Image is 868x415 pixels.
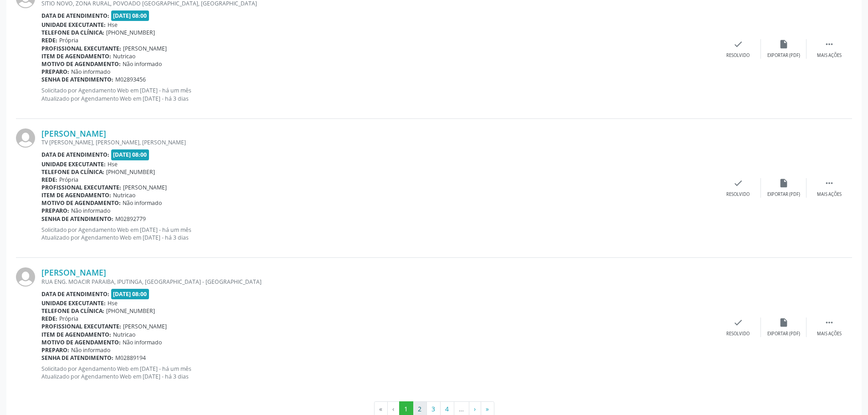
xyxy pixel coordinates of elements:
b: Motivo de agendamento: [41,199,121,207]
b: Profissional executante: [41,323,121,330]
div: Resolvido [726,52,750,59]
span: Própria [59,36,78,44]
b: Unidade executante: [41,21,106,29]
span: M02889194 [115,354,146,362]
b: Preparo: [41,207,69,215]
div: Resolvido [726,191,750,198]
b: Data de atendimento: [41,151,109,159]
b: Rede: [41,176,57,184]
span: Nutricao [113,52,135,60]
b: Rede: [41,36,57,44]
span: [PERSON_NAME] [123,184,167,191]
b: Data de atendimento: [41,12,109,20]
b: Telefone da clínica: [41,29,104,36]
img: img [16,267,35,287]
span: Nutricao [113,191,135,199]
div: Resolvido [726,331,750,337]
div: TV [PERSON_NAME], [PERSON_NAME], [PERSON_NAME] [41,138,715,146]
span: [PERSON_NAME] [123,45,167,52]
span: Não informado [71,68,110,76]
i: insert_drive_file [779,318,789,328]
span: Não informado [71,346,110,354]
span: Hse [108,160,118,168]
span: M02892779 [115,215,146,223]
span: [PHONE_NUMBER] [106,168,155,176]
i:  [824,318,834,328]
b: Profissional executante: [41,184,121,191]
span: Própria [59,176,78,184]
span: Hse [108,21,118,29]
b: Item de agendamento: [41,52,111,60]
b: Preparo: [41,68,69,76]
div: Mais ações [817,191,842,198]
b: Unidade executante: [41,160,106,168]
a: [PERSON_NAME] [41,128,106,138]
b: Rede: [41,315,57,323]
span: [DATE] 08:00 [111,10,149,21]
span: [DATE] 08:00 [111,149,149,160]
i: insert_drive_file [779,178,789,188]
p: Solicitado por Agendamento Web em [DATE] - há um mês Atualizado por Agendamento Web em [DATE] - h... [41,87,715,102]
div: Mais ações [817,52,842,59]
span: Não informado [71,207,110,215]
i: check [733,178,743,188]
b: Motivo de agendamento: [41,338,121,346]
b: Unidade executante: [41,299,106,307]
a: [PERSON_NAME] [41,267,106,277]
i: check [733,318,743,328]
span: [PHONE_NUMBER] [106,307,155,315]
span: Hse [108,299,118,307]
b: Item de agendamento: [41,191,111,199]
b: Data de atendimento: [41,290,109,298]
span: M02893456 [115,76,146,83]
i: check [733,39,743,49]
img: img [16,128,35,148]
div: Exportar (PDF) [767,331,800,337]
b: Motivo de agendamento: [41,60,121,68]
p: Solicitado por Agendamento Web em [DATE] - há um mês Atualizado por Agendamento Web em [DATE] - h... [41,365,715,380]
span: Nutricao [113,331,135,338]
div: RUA ENG. MOACIR PARAIBA, IPUTINGA, [GEOGRAPHIC_DATA] - [GEOGRAPHIC_DATA] [41,278,715,286]
div: Exportar (PDF) [767,52,800,59]
div: Exportar (PDF) [767,191,800,198]
i:  [824,178,834,188]
p: Solicitado por Agendamento Web em [DATE] - há um mês Atualizado por Agendamento Web em [DATE] - h... [41,226,715,241]
i:  [824,39,834,49]
b: Senha de atendimento: [41,76,113,83]
b: Senha de atendimento: [41,354,113,362]
b: Telefone da clínica: [41,307,104,315]
span: Própria [59,315,78,323]
span: [PERSON_NAME] [123,323,167,330]
i: insert_drive_file [779,39,789,49]
div: Mais ações [817,331,842,337]
span: Não informado [123,338,162,346]
b: Item de agendamento: [41,331,111,338]
span: [PHONE_NUMBER] [106,29,155,36]
span: Não informado [123,60,162,68]
b: Senha de atendimento: [41,215,113,223]
b: Preparo: [41,346,69,354]
b: Profissional executante: [41,45,121,52]
span: Não informado [123,199,162,207]
span: [DATE] 08:00 [111,289,149,299]
b: Telefone da clínica: [41,168,104,176]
